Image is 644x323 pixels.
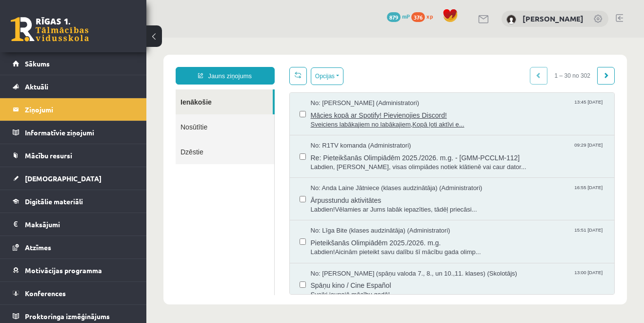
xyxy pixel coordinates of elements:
[426,12,433,20] span: xp
[13,213,134,236] a: Maksājumi
[164,83,459,92] span: Sveiciens labākajiem no labākajiem,Kopā ļoti aktīvi e...
[25,197,83,206] span: Digitālie materiāli
[29,29,128,47] a: Jauns ziņojums
[11,17,89,42] a: Rīgas 1. Tālmācības vidusskola
[13,98,134,121] a: Ziņojumi
[164,210,459,219] span: Labdien!Aicinām pieteikt savu dalību šī mācību gada olimp...
[506,15,516,24] img: Anna Leibus
[13,236,134,258] a: Atzīmes
[25,121,134,144] legend: Informatīvie ziņojumi
[387,12,410,20] a: 879 mP
[164,198,459,210] span: Pieteikšanās Olimpiādēm 2025./2026. m.g.
[426,104,458,111] span: 09:29 [DATE]
[164,189,459,219] a: No: Līga Bite (klases audzinātāja) (Administratori) 15:51 [DATE] Pieteikšanās Olimpiādēm 2025./20...
[411,12,438,20] a: 376 xp
[13,167,134,190] a: [DEMOGRAPHIC_DATA]
[164,113,459,125] span: Re: Pieteikšanās Olimpiādēm 2025./2026. m.g. - [GMM-PCCLM-112]
[25,289,66,298] span: Konferences
[164,104,265,113] span: No: R1TV komanda (Administratori)
[25,213,134,236] legend: Maksājumi
[164,232,371,241] span: No: [PERSON_NAME] (spāņu valoda 7., 8., un 10.,11. klases) (Skolotājs)
[164,189,304,198] span: No: Līga Bite (klases audzinātāja) (Administratori)
[164,155,459,168] span: Ārpusstundu aktivitātes
[25,243,51,252] span: Atzīmes
[25,312,110,321] span: Proktoringa izmēģinājums
[426,146,458,153] span: 16:55 [DATE]
[29,77,128,102] a: Nosūtītie
[164,240,459,253] span: Spāņu kino / Cine Español
[25,59,50,68] span: Sākums
[401,29,451,47] span: 1 – 30 no 302
[29,102,128,127] a: Dzēstie
[426,189,458,196] span: 15:51 [DATE]
[25,151,72,160] span: Mācību resursi
[13,259,134,281] a: Motivācijas programma
[25,82,48,91] span: Aktuāli
[29,52,126,77] a: Ienākošie
[164,70,459,83] span: Mācies kopā ar Spotify! Pievienojies Discord!
[164,30,197,47] button: Opcijas
[13,282,134,304] a: Konferences
[164,104,459,134] a: No: R1TV komanda (Administratori) 09:29 [DATE] Re: Pieteikšanās Olimpiādēm 2025./2026. m.g. - [GM...
[426,232,458,239] span: 13:00 [DATE]
[25,98,134,121] legend: Ziņojumi
[13,190,134,213] a: Digitālie materiāli
[13,144,134,167] a: Mācību resursi
[25,174,101,183] span: [DEMOGRAPHIC_DATA]
[25,266,102,275] span: Motivācijas programma
[164,168,459,177] span: Labdien!Vēlamies ar Jums labāk iepazīties, tādēļ priecāsi...
[164,146,459,176] a: No: Anda Laine Jātniece (klases audzinātāja) (Administratori) 16:55 [DATE] Ārpusstundu aktivitāte...
[402,12,410,20] span: mP
[387,12,401,22] span: 879
[164,61,273,70] span: No: [PERSON_NAME] (Administratori)
[164,61,459,91] a: No: [PERSON_NAME] (Administratori) 13:45 [DATE] Mācies kopā ar Spotify! Pievienojies Discord! Sve...
[164,125,459,134] span: Labdien, [PERSON_NAME], visas olimpiādes notiek klātienē vai caur dator...
[523,14,584,23] a: [PERSON_NAME]
[13,52,134,75] a: Sākums
[426,61,458,68] span: 13:45 [DATE]
[411,12,425,22] span: 376
[164,232,459,262] a: No: [PERSON_NAME] (spāņu valoda 7., 8., un 10.,11. klases) (Skolotājs) 13:00 [DATE] Spāņu kino / ...
[164,253,459,262] span: Sveiki jaunajā mācību gadā!
[164,146,336,155] span: No: Anda Laine Jātniece (klases audzinātāja) (Administratori)
[13,121,134,144] a: Informatīvie ziņojumi
[13,75,134,98] a: Aktuāli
